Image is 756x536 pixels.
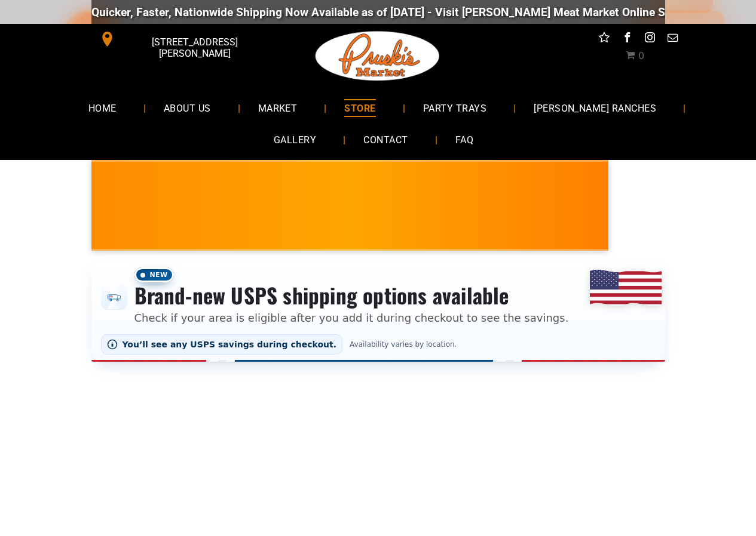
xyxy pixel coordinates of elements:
[347,340,459,349] span: Availability varies by location.
[91,30,274,48] a: [STREET_ADDRESS][PERSON_NAME]
[516,92,674,124] a: [PERSON_NAME] RANCHES
[134,310,569,326] p: Check if your area is eligible after you add it during checkout to see the savings.
[665,30,680,48] a: email
[240,92,316,124] a: MARKET
[642,30,657,48] a: instagram
[134,267,174,282] span: New
[437,124,491,156] a: FAQ
[326,92,393,124] a: STORE
[134,282,569,309] h3: Brand-new USPS shipping options available
[71,92,134,124] a: HOME
[146,92,229,124] a: ABOUT US
[619,30,635,48] a: facebook
[313,24,442,88] img: Pruski-s+Market+HQ+Logo2-1920w.png
[256,124,334,156] a: GALLERY
[345,124,426,156] a: CONTACT
[117,30,271,65] span: [STREET_ADDRESS][PERSON_NAME]
[638,50,644,61] span: 0
[405,92,504,124] a: PARTY TRAYS
[91,260,665,362] div: Shipping options announcement
[123,340,337,349] span: You’ll see any USPS savings during checkout.
[596,30,612,48] a: Social network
